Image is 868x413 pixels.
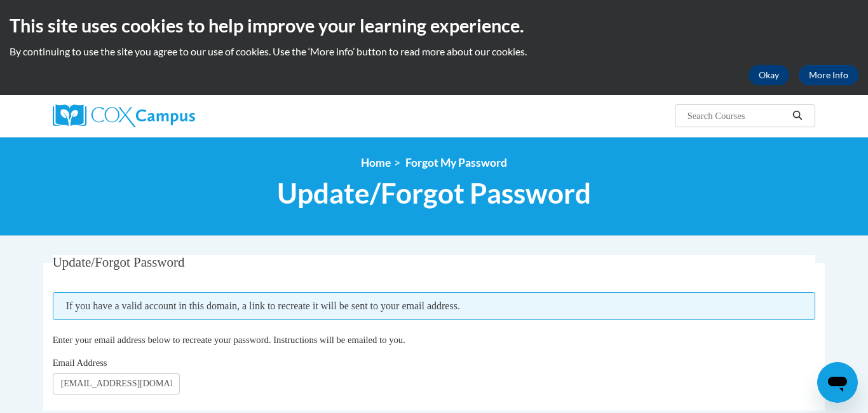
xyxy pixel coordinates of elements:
[361,156,391,169] a: Home
[10,45,858,59] p: By continuing to use the site you agree to our use of cookies. Use the ‘More info’ button to read...
[53,335,405,345] span: Enter your email address below to recreate your password. Instructions will be emailed to you.
[53,104,294,127] a: Cox Campus
[53,292,816,320] span: If you have a valid account in this domain, a link to recreate it will be sent to your email addr...
[686,108,788,123] input: Search Courses
[53,104,195,127] img: Cox Campus
[53,255,185,270] span: Update/Forgot Password
[817,362,858,403] iframe: Button to launch messaging window
[749,65,789,85] button: Okay
[799,65,858,85] a: More Info
[53,373,180,395] input: Email
[405,156,507,169] span: Forgot My Password
[277,176,591,210] span: Update/Forgot Password
[788,108,807,123] button: Search
[10,13,858,38] h2: This site uses cookies to help improve your learning experience.
[53,358,107,368] span: Email Address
